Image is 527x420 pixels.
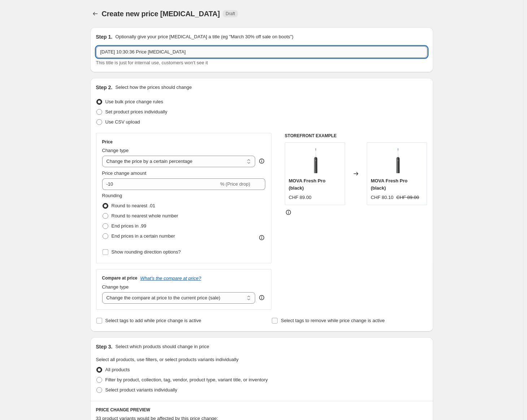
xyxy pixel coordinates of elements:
[90,9,100,19] button: Price change jobs
[105,367,130,372] span: All products
[115,343,209,350] p: Select which products should change in price
[226,11,235,17] span: Draft
[102,178,219,190] input: -15
[115,84,192,91] p: Select how the prices should change
[102,275,138,281] h3: Compare at price
[300,146,329,175] img: FreshPro-Thumb-Dark_1_ef15f2cb-9bd0-4041-8c00-6e589bcc2f82_80x.png
[96,407,427,413] h6: PRICE CHANGE PREVIEW
[112,223,147,229] span: End prices in .99
[289,178,326,191] span: MOVA Fresh Pro (black)
[102,170,147,176] span: Price change amount
[105,99,163,104] span: Use bulk price change rules
[396,194,419,201] strike: CHF 89.00
[220,181,250,187] span: % (Price drop)
[105,377,268,382] span: Filter by product, collection, tag, vendor, product type, variant title, or inventory
[383,146,411,175] img: FreshPro-Thumb-Dark_1_ef15f2cb-9bd0-4041-8c00-6e589bcc2f82_80x.png
[105,387,177,393] span: Select product variants individually
[112,203,155,208] span: Round to nearest .01
[258,294,265,301] div: help
[281,318,385,323] span: Select tags to remove while price change is active
[112,249,181,255] span: Show rounding direction options?
[371,194,393,201] div: CHF 80.10
[102,10,220,18] span: Create new price [MEDICAL_DATA]
[105,109,167,114] span: Set product prices individually
[96,84,113,91] h2: Step 2.
[289,194,312,201] div: CHF 89.00
[115,33,293,40] p: Optionally give your price [MEDICAL_DATA] a title (eg "March 30% off sale on boots")
[105,119,140,125] span: Use CSV upload
[105,318,201,323] span: Select tags to add while price change is active
[258,157,265,165] div: help
[96,343,113,350] h2: Step 3.
[371,178,408,191] span: MOVA Fresh Pro (black)
[96,46,427,58] input: 30% off holiday sale
[285,133,427,139] h6: STOREFRONT EXAMPLE
[102,139,113,145] h3: Price
[96,60,208,65] span: This title is just for internal use, customers won't see it
[112,213,178,218] span: Round to nearest whole number
[102,193,122,198] span: Rounding
[96,357,239,362] span: Select all products, use filters, or select products variants individually
[140,276,201,281] button: What's the compare at price?
[102,148,129,153] span: Change type
[112,233,175,239] span: End prices in a certain number
[102,284,129,290] span: Change type
[96,33,113,40] h2: Step 1.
